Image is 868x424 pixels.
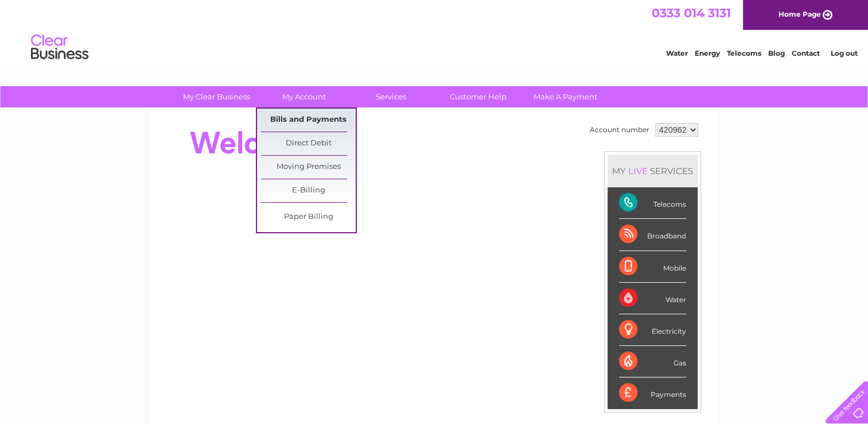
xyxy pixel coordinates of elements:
img: logo.png [30,30,89,65]
a: Customer Help [431,86,526,107]
a: Log out [830,49,857,57]
a: E-Billing [261,179,356,202]
a: Energy [695,49,720,57]
a: Moving Premises [261,156,356,179]
a: Water [666,49,688,57]
a: Paper Billing [261,206,356,229]
a: Contact [792,49,820,57]
div: LIVE [626,165,650,176]
td: Account number [587,120,652,140]
div: MY SERVICES [608,155,698,187]
a: Make A Payment [518,86,613,107]
a: Telecoms [727,49,761,57]
div: Clear Business is a trading name of Verastar Limited (registered in [GEOGRAPHIC_DATA] No. 3667643... [164,6,706,56]
div: Payments [619,377,686,408]
a: Blog [768,49,785,57]
a: 0333 014 3131 [652,6,731,20]
a: Services [344,86,438,107]
a: My Clear Business [169,86,264,107]
a: Direct Debit [261,132,356,155]
div: Gas [619,346,686,377]
a: My Account [256,86,351,107]
div: Telecoms [619,187,686,219]
div: Electricity [619,314,686,346]
div: Water [619,283,686,314]
div: Broadband [619,219,686,250]
a: Bills and Payments [261,109,356,132]
div: Mobile [619,251,686,283]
